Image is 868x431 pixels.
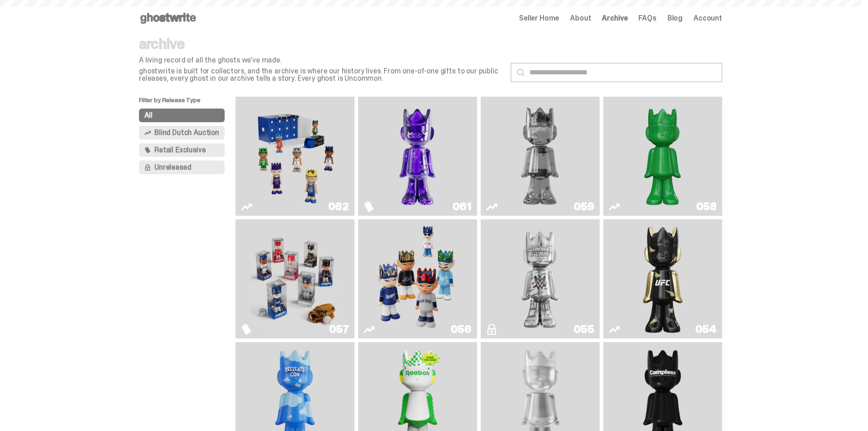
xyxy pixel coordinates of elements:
img: Game Face (2025) [250,100,339,212]
span: Blind Dutch Auction [154,129,219,136]
button: Unreleased [139,161,225,174]
div: 059 [574,201,594,212]
a: Ruby [609,223,717,335]
img: Fantasy [373,100,462,212]
a: FAQs [638,15,656,22]
button: Blind Dutch Auction [139,126,225,140]
div: 056 [451,324,472,335]
span: Retail Exclusive [154,146,205,154]
div: 058 [696,201,717,212]
a: Two [486,100,594,212]
a: About [570,15,591,22]
div: 057 [329,324,349,335]
a: Game Face (2025) [241,223,349,335]
span: Unreleased [154,164,191,171]
div: 055 [574,324,594,335]
img: Game Face (2025) [373,223,462,335]
img: Two [495,100,585,212]
span: All [144,112,153,119]
p: ghostwrite is built for collectors, and the archive is where our history lives. From one-of-one g... [139,68,503,82]
a: Game Face (2025) [241,100,349,212]
div: 062 [328,201,349,212]
a: Account [693,15,722,22]
img: Schrödinger's ghost: Sunday Green [618,100,707,212]
button: Retail Exclusive [139,143,225,157]
a: Fantasy [364,100,472,212]
a: Blog [668,15,683,22]
img: Game Face (2025) [250,223,339,335]
a: Archive [602,15,627,22]
p: A living record of all the ghosts we've made. [139,57,503,64]
div: 054 [695,324,717,335]
a: I Was There SummerSlam [486,223,594,335]
button: All [139,109,225,122]
a: Seller Home [519,15,559,22]
a: Schrödinger's ghost: Sunday Green [609,100,717,212]
p: archive [139,36,503,51]
img: Ruby [639,223,687,335]
div: 061 [452,201,472,212]
img: I Was There SummerSlam [495,223,585,335]
p: Filter by Release Type [139,97,236,109]
a: Game Face (2025) [364,223,472,335]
